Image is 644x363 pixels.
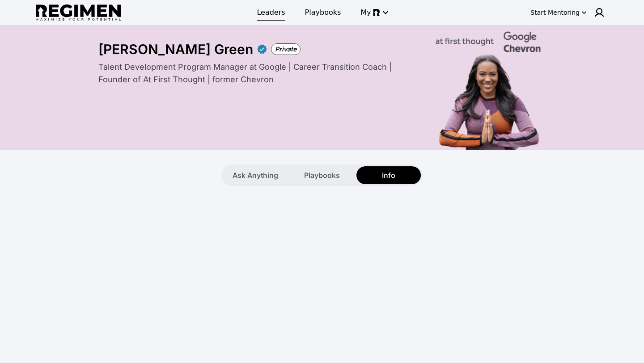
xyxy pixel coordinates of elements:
[355,4,392,21] button: My
[356,166,421,184] button: Info
[305,7,341,18] span: Playbooks
[233,170,278,181] span: Ask Anything
[300,4,347,21] a: Playbooks
[304,170,340,181] span: Playbooks
[257,7,285,18] span: Leaders
[360,7,371,18] span: My
[271,43,301,55] div: Private
[36,4,121,21] img: Regimen logo
[251,4,290,21] a: Leaders
[98,61,416,86] div: Talent Development Program Manager at Google | Career Transition Coach | Founder of At First Thou...
[530,8,580,17] div: Start Mentoring
[98,41,253,57] div: [PERSON_NAME] Green
[594,7,605,18] img: user icon
[257,44,267,55] div: Verified partner - Shayla McLin Green
[382,170,395,181] span: Info
[223,166,288,184] button: Ask Anything
[290,166,354,184] button: Playbooks
[529,5,589,20] button: Start Mentoring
